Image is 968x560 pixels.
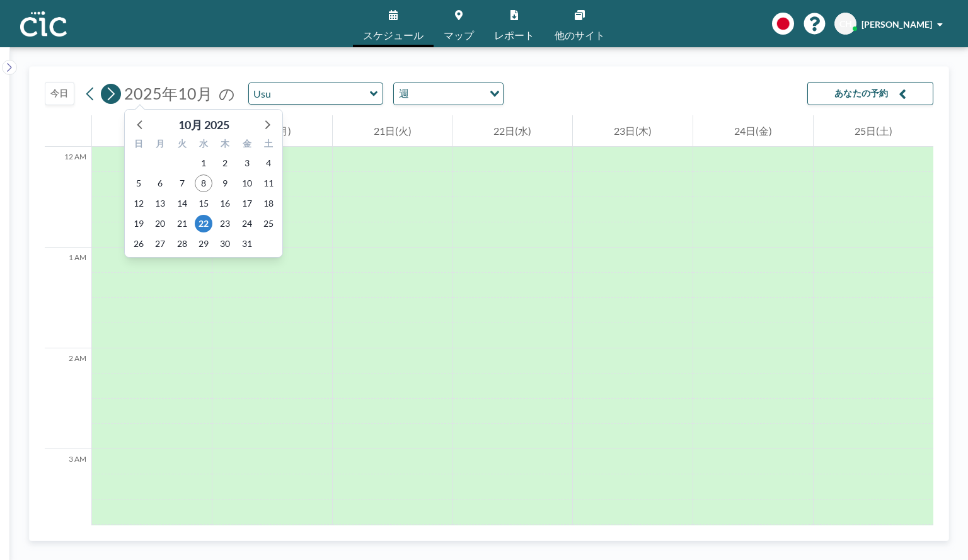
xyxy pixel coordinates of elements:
[555,30,605,40] span: 他のサイト
[363,30,423,40] span: スケジュール
[193,137,214,153] div: 水
[195,195,212,212] span: 2025年10月15日水曜日
[453,115,573,147] div: 22日(水)
[216,195,234,212] span: 2025年10月16日木曜日
[258,137,279,153] div: 土
[128,137,149,153] div: 日
[151,174,169,192] span: 2025年10月6日月曜日
[238,154,256,172] span: 2025年10月3日金曜日
[195,174,212,192] span: 2025年10月8日水曜日
[238,195,256,212] span: 2025年10月17日金曜日
[195,235,212,253] span: 2025年10月29日水曜日
[238,174,256,192] span: 2025年10月10日金曜日
[130,215,147,232] span: 2025年10月19日日曜日
[151,195,169,212] span: 2025年10月13日月曜日
[807,82,933,105] button: あなたの予約
[260,154,277,172] span: 2025年10月4日土曜日
[45,348,91,449] div: 2 AM
[861,19,932,30] span: [PERSON_NAME]
[216,154,234,172] span: 2025年10月2日木曜日
[130,174,147,192] span: 2025年10月5日日曜日
[45,82,74,105] button: 今日
[173,235,191,253] span: 2025年10月28日火曜日
[195,154,212,172] span: 2025年10月1日水曜日
[171,137,193,153] div: 火
[45,147,91,248] div: 12 AM
[814,115,933,147] div: 25日(土)
[216,235,234,253] span: 2025年10月30日木曜日
[173,174,191,192] span: 2025年10月7日火曜日
[214,137,236,153] div: 木
[151,215,169,232] span: 2025年10月20日月曜日
[216,174,234,192] span: 2025年10月9日木曜日
[130,235,147,253] span: 2025年10月26日日曜日
[45,449,91,550] div: 3 AM
[92,115,212,147] div: 19日(日)
[45,248,91,348] div: 1 AM
[394,83,503,105] div: Search for option
[216,215,234,232] span: 2025年10月23日木曜日
[260,195,277,212] span: 2025年10月18日土曜日
[693,115,813,147] div: 24日(金)
[238,235,256,253] span: 2025年10月31日金曜日
[130,195,147,212] span: 2025年10月12日日曜日
[260,215,277,232] span: 2025年10月25日土曜日
[20,11,67,37] img: organization-logo
[149,137,171,153] div: 月
[173,215,191,232] span: 2025年10月21日火曜日
[219,84,235,103] span: の
[396,86,412,102] span: 週
[236,137,257,153] div: 金
[413,86,482,102] input: Search for option
[238,215,256,232] span: 2025年10月24日金曜日
[151,235,169,253] span: 2025年10月27日月曜日
[260,174,277,192] span: 2025年10月11日土曜日
[444,30,474,40] span: マップ
[173,195,191,212] span: 2025年10月14日火曜日
[494,30,534,40] span: レポート
[839,18,852,30] span: CH
[249,83,370,104] input: Usu
[124,84,212,103] span: 2025年10月
[333,115,452,147] div: 21日(火)
[178,116,229,134] div: 10月 2025
[195,215,212,232] span: 2025年10月22日水曜日
[573,115,693,147] div: 23日(木)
